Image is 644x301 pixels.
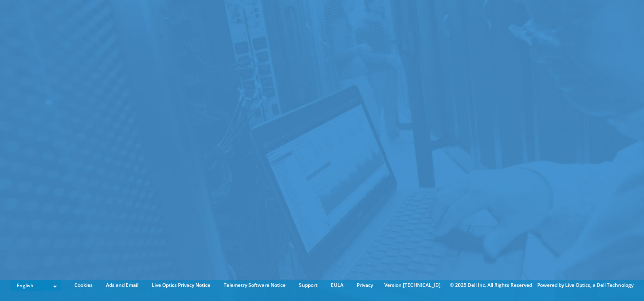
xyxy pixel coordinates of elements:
[537,281,633,290] li: Powered by Live Optics, a Dell Technology
[218,281,292,290] a: Telemetry Software Notice
[100,281,144,290] a: Ads and Email
[351,281,379,290] a: Privacy
[446,281,536,290] li: © 2025 Dell Inc. All Rights Reserved
[325,281,350,290] a: EULA
[146,281,216,290] a: Live Optics Privacy Notice
[68,281,99,290] a: Cookies
[380,281,445,290] li: Version [TECHNICAL_ID]
[293,281,324,290] a: Support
